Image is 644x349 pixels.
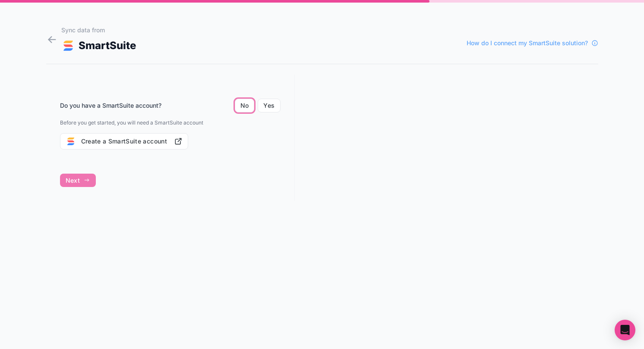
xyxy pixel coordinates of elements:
img: SmartSuite logo [66,136,76,146]
h1: Sync data from [61,26,136,34]
button: Create a SmartSuite account [60,133,188,150]
label: Do you have a SmartSuite account? [60,101,161,110]
span: How do I connect my SmartSuite solution? [467,39,588,47]
a: How do I connect my SmartSuite solution? [467,39,598,47]
div: Open Intercom Messenger [615,320,635,340]
div: SmartSuite [61,38,136,53]
img: SMART_SUITE [61,39,75,53]
p: Before you get started, you will need a SmartSuite account [60,119,281,126]
button: Yes [258,99,280,112]
button: No [235,99,255,112]
a: SmartSuite logoCreate a SmartSuite account [60,133,281,150]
